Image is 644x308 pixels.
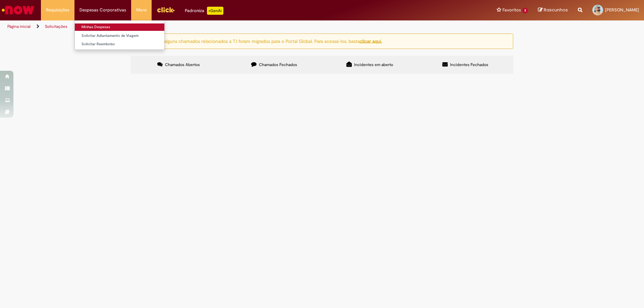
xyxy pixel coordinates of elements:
[46,7,69,13] span: Requisições
[360,38,382,44] a: clicar aqui.
[502,7,521,13] span: Favoritos
[136,7,147,13] span: More
[450,62,488,67] span: Incidentes Fechados
[354,62,393,67] span: Incidentes em aberto
[157,5,175,15] img: click_logo_yellow_360x200.png
[144,38,382,44] ng-bind-html: Atenção: alguns chamados relacionados a T.I foram migrados para o Portal Global. Para acessá-los,...
[1,3,35,17] img: ServiceNow
[74,20,165,50] ul: Despesas Corporativas
[7,24,31,29] a: Página inicial
[5,20,424,33] ul: Trilhas de página
[75,32,164,40] a: Solicitar Adiantamento de Viagem
[259,62,297,67] span: Chamados Fechados
[185,7,223,15] div: Padroniza
[165,62,200,67] span: Chamados Abertos
[544,7,568,13] span: Rascunhos
[522,8,528,13] span: 3
[75,23,164,31] a: Minhas Despesas
[538,7,568,13] a: Rascunhos
[45,24,67,29] a: Solicitações
[79,7,126,13] span: Despesas Corporativas
[605,7,639,13] span: [PERSON_NAME]
[75,41,164,48] a: Solicitar Reembolso
[207,7,223,15] p: +GenAi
